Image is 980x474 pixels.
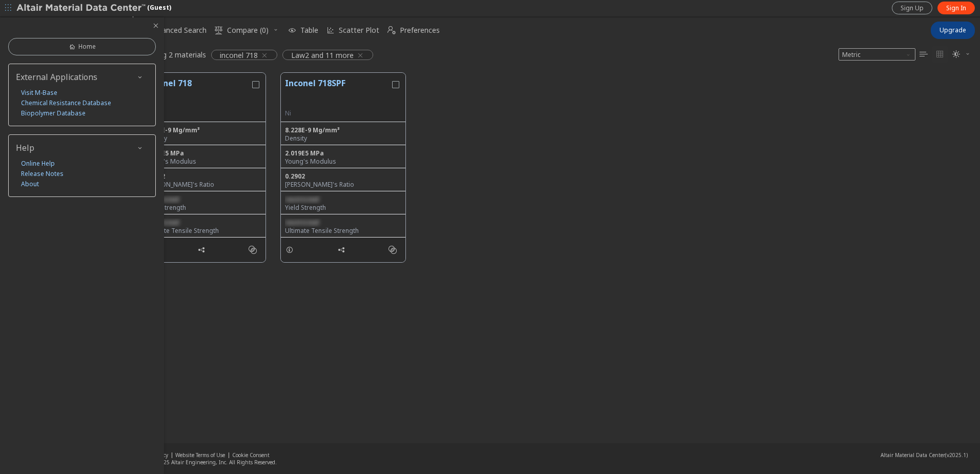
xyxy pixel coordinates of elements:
[281,240,302,260] button: Details
[16,142,34,153] span: Help
[400,27,440,34] span: Preferences
[16,3,171,13] div: (Guest)
[21,108,86,118] a: Biopolymer Database
[21,179,39,189] a: About
[948,46,975,63] button: Theme
[920,50,928,58] i: 
[300,27,318,34] span: Table
[21,169,64,179] a: Release Notes
[333,240,354,260] button: Share
[145,149,261,157] div: 2.019E5 MPa
[145,157,261,166] div: Young's Modulus
[946,4,966,12] span: Sign In
[285,77,390,109] button: Inconel 718SPF
[285,157,401,166] div: Young's Modulus
[145,172,261,181] div: 0.2902
[339,27,379,34] span: Scatter Plot
[285,109,390,117] div: Ni
[138,50,206,60] div: Showing 2 materials
[937,2,975,14] a: Sign In
[152,459,277,466] div: © 2025 Altair Engineering, Inc. All Rights Reserved.
[285,204,401,212] div: Yield Strength
[285,134,401,143] div: Density
[384,240,405,260] button: Similar search
[892,2,932,14] a: Sign Up
[291,50,354,60] span: Law2 and 11 more
[249,246,257,254] i: 
[78,43,96,51] span: Home
[931,22,975,39] button: Upgrade
[145,181,261,189] div: [PERSON_NAME]'s Ratio
[389,246,397,254] i: 
[8,38,156,55] a: Home
[21,98,111,108] a: Chemical Resistance Database
[145,109,250,117] div: Ni
[936,50,944,58] i: 
[915,46,932,63] button: Table View
[940,26,966,34] span: Upgrade
[285,172,401,181] div: 0.2902
[145,134,261,143] div: Density
[145,126,261,134] div: 8.228E-9 Mg/mm³
[932,46,948,63] button: Tile View
[232,451,270,459] a: Cookie Consent
[145,227,261,235] div: Ultimate Tensile Strength
[901,4,924,12] span: Sign Up
[150,27,207,34] span: Advanced Search
[285,126,401,134] div: 8.228E-9 Mg/mm³
[881,451,968,459] div: (v2025.1)
[285,218,319,227] span: restricted
[145,77,250,109] button: Inconel 718
[227,27,269,34] span: Compare (0)
[21,88,57,98] a: Visit M-Base
[133,65,980,443] div: grid
[16,3,147,13] img: Altair Material Data Center
[145,204,261,212] div: Yield Strength
[285,195,319,204] span: restricted
[244,240,266,260] button: Similar search
[220,50,258,60] span: inconel 718
[387,26,396,34] i: 
[839,48,915,61] span: Metric
[215,26,223,34] i: 
[285,227,401,235] div: Ultimate Tensile Strength
[881,451,945,459] span: Altair Material Data Center
[16,71,97,83] span: External Applications
[285,149,401,157] div: 2.019E5 MPa
[21,159,55,169] a: Online Help
[193,240,214,260] button: Share
[175,451,225,459] a: Website Terms of Use
[952,50,961,58] i: 
[285,181,401,189] div: [PERSON_NAME]'s Ratio
[839,48,915,61] div: Unit System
